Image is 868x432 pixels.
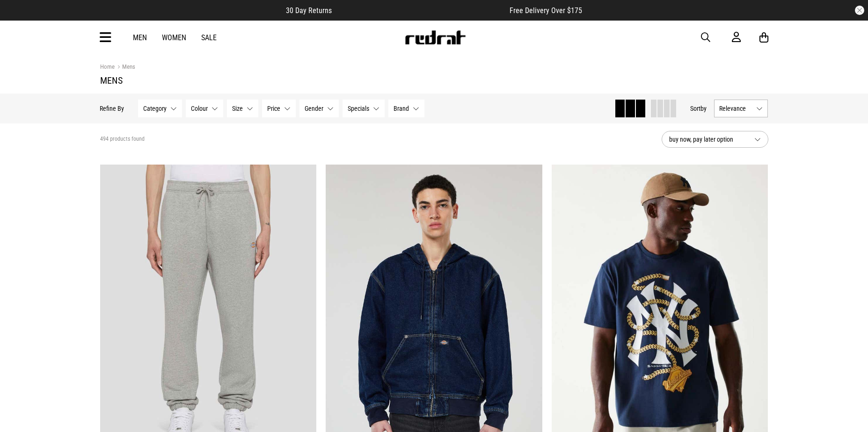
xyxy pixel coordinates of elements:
button: Price [263,100,296,117]
a: Men [133,33,147,42]
p: Refine By [100,105,124,112]
span: Free Delivery Over $175 [510,6,582,15]
button: buy now, pay later option [662,131,768,148]
a: Women [162,33,186,42]
span: Specials [348,105,370,112]
h1: Mens [100,75,768,86]
span: Brand [394,105,409,112]
button: Sortby [691,103,707,114]
span: Price [268,105,281,112]
span: by [701,105,707,112]
span: Category [144,105,167,112]
a: Sale [201,33,217,42]
span: 494 products found [100,136,145,143]
span: Relevance [720,105,753,112]
a: Home [100,63,115,70]
span: Gender [305,105,324,112]
button: Brand [389,100,425,117]
button: Category [139,100,182,117]
button: Colour [186,100,224,117]
button: Relevance [715,100,768,117]
button: Specials [343,100,385,117]
img: Redrat logo [404,30,466,44]
a: Mens [115,63,135,72]
iframe: Customer reviews powered by Trustpilot [350,6,491,15]
span: 30 Day Returns [286,6,332,15]
button: Gender [300,100,339,117]
span: buy now, pay later option [669,134,747,145]
span: Size [233,105,243,112]
span: Colour [191,105,208,112]
button: Size [227,100,259,117]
